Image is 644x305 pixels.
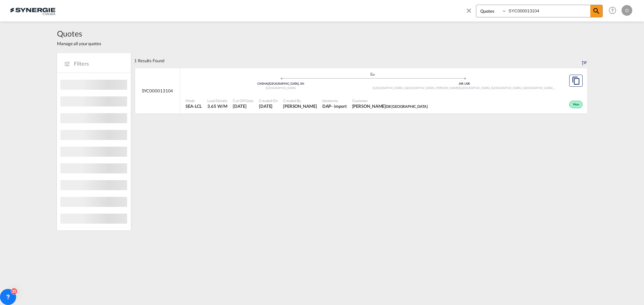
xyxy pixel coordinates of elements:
div: DAP import [322,103,347,109]
div: 1 Results Found [134,53,164,68]
span: Incoterms [322,98,347,103]
span: SYC000013104 [142,88,173,94]
div: - import [331,103,346,109]
div: O [622,5,632,16]
md-icon: assets/icons/custom/copyQuote.svg [572,77,580,85]
div: DAP [322,103,331,109]
span: SEA-LCL [185,103,202,109]
md-icon: icon-close [465,7,473,14]
span: Mode [185,98,202,103]
span: Manage all your quotes [57,41,101,47]
span: J0R [465,82,470,85]
span: Help [607,5,618,16]
span: Cut Off Date [233,98,254,103]
img: 1f56c880d42311ef80fc7dca854c8e59.png [10,3,55,18]
span: [GEOGRAPHIC_DATA] [266,86,296,90]
span: Rosa Ho [283,103,317,109]
span: icon-close [465,5,476,21]
button: Copy Quote [569,75,583,87]
span: Created By [283,98,317,103]
span: 8 Jul 2025 [259,103,278,109]
md-icon: icon-magnify [592,7,600,15]
div: Help [607,5,622,17]
span: 8 Jul 2025 [233,103,254,109]
span: 3.65 W/M [207,103,227,109]
span: | [268,82,269,85]
span: Won [573,102,581,107]
span: Load Details [207,98,227,103]
span: J0R [459,82,465,85]
div: SYC000013104 assets/icons/custom/ship-fill.svgassets/icons/custom/roll-o-plane.svgOriginShanghai,... [135,68,587,114]
span: Filters [74,60,124,67]
span: | [464,82,465,85]
span: DB [GEOGRAPHIC_DATA] [386,104,428,108]
span: Terence Ho DB Hongkong [352,103,428,109]
div: Sort by: Created On [582,53,587,68]
md-icon: assets/icons/custom/ship-fill.svg [369,72,377,76]
span: Created On [259,98,278,103]
input: Enter Quotation Number [507,5,590,17]
span: Quotes [57,28,101,39]
span: icon-magnify [590,5,602,17]
div: Won [569,101,583,108]
span: CNSHA [GEOGRAPHIC_DATA], SH [257,82,304,85]
span: Customer [352,98,428,103]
